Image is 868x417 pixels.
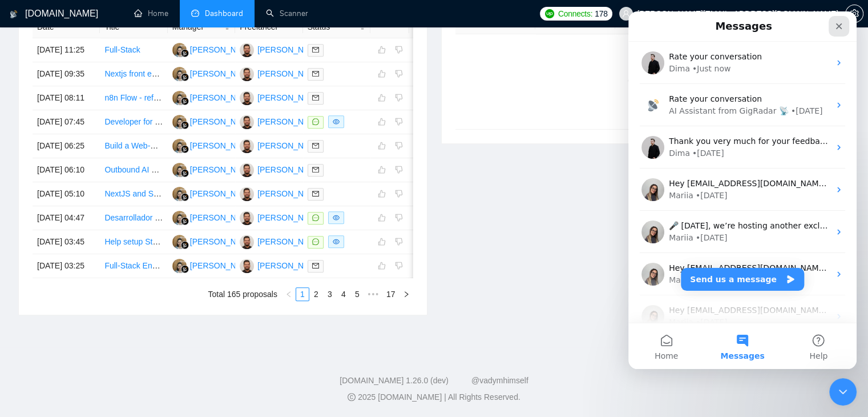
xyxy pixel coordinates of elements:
td: [DATE] 07:45 [33,110,100,134]
img: AA [240,259,254,273]
td: Outbound AI Call & Text Agent Developer with CRM Integration Experience [100,158,167,182]
div: [PERSON_NAME] [257,187,323,200]
li: Next 5 Pages [364,287,382,301]
a: NextJS and ShadCN expert needed for front end project. [104,189,305,198]
span: Help [181,340,199,348]
td: Help setup Stripe Connect and subscriptions for our web app [100,230,167,254]
div: [PERSON_NAME] [190,139,256,152]
img: gigradar-bm.png [181,265,189,273]
a: Help setup Stripe Connect and subscriptions for our web app [104,237,320,246]
img: AA [240,43,254,57]
div: Mariia [41,263,65,275]
span: mail [312,262,319,269]
a: Full-Stack [104,45,140,54]
img: gigradar-bm.png [181,217,189,225]
td: Full-Stack [100,38,167,62]
td: [DATE] 06:10 [33,158,100,182]
a: searchScanner [266,9,308,18]
div: [PERSON_NAME] [257,235,323,248]
div: [PERSON_NAME] [257,115,323,128]
a: AA[PERSON_NAME] [240,260,323,270]
img: ES [172,163,187,177]
div: [PERSON_NAME] [190,115,256,128]
div: Dima [41,136,62,148]
span: Home [26,340,50,348]
div: Mariia [41,220,65,232]
a: ES[PERSON_NAME] [172,69,256,78]
span: right [403,291,410,298]
span: 178 [595,7,607,20]
li: 17 [382,287,399,301]
a: Outbound AI Call & Text Agent Developer with CRM Integration Experience [104,165,369,174]
span: Dashboard [205,9,243,18]
span: eye [333,238,340,245]
button: Send us a message [53,256,176,279]
a: ES[PERSON_NAME] [172,189,256,198]
a: 3 [324,288,336,300]
div: [PERSON_NAME] [190,259,256,272]
a: AA[PERSON_NAME] [240,69,323,78]
img: ES [172,139,187,153]
button: Help [152,312,228,358]
a: n8n Flow - refine existing flows (and in the future help to set up) [104,93,329,102]
td: Nextjs front end design focused web developer [100,62,167,86]
a: AA[PERSON_NAME] [240,236,323,246]
a: Full-Stack Engineer for E-commerce Content Partner Discovery & Outreach Automation [104,261,414,270]
a: ES[PERSON_NAME] [172,260,256,270]
td: Full-Stack Engineer for E-commerce Content Partner Discovery & Outreach Automation [100,254,167,278]
td: [DATE] 08:11 [33,86,100,110]
li: Next Page [399,287,413,301]
a: AA[PERSON_NAME] [240,141,323,150]
span: message [312,238,319,245]
a: 17 [383,288,399,300]
a: AA[PERSON_NAME] [240,93,323,102]
img: gigradar-bm.png [181,145,189,153]
a: @vadymhimself [471,376,528,385]
img: gigradar-bm.png [181,73,189,81]
li: 4 [337,287,350,301]
span: mail [312,70,319,77]
div: [PERSON_NAME] [257,139,323,152]
img: ES [172,235,187,249]
td: Desarrollador React native [100,206,167,230]
img: ES [172,259,187,273]
img: AA [240,211,254,225]
img: gigradar-bm.png [181,97,189,105]
div: Mariia [41,178,65,190]
li: Previous Page [282,287,296,301]
td: [DATE] 03:45 [33,230,100,254]
li: 2 [309,287,323,301]
span: setting [846,9,863,18]
div: • [DATE] [67,220,99,232]
td: [DATE] 11:25 [33,38,100,62]
div: Mariia [41,305,65,317]
img: AA [240,163,254,177]
div: • [DATE] [67,305,99,317]
td: Developer for Offline-First Chatbot App with Data Packs & User Uploads (iOS/Android) [100,110,167,134]
td: Build a Web-Based Dashboard with Goal Tracking, Updates, and Stripe Billing [100,134,167,158]
div: [PERSON_NAME] [190,91,256,104]
div: [PERSON_NAME] [257,211,323,224]
a: ES[PERSON_NAME] [172,212,256,222]
div: [PERSON_NAME] [257,259,323,272]
span: left [285,291,292,298]
button: setting [845,5,863,23]
span: mail [312,94,319,101]
iframe: Intercom live chat [628,11,857,369]
img: gigradar-bm.png [181,193,189,201]
img: AA [240,139,254,153]
li: 3 [323,287,337,301]
img: AA [240,187,254,201]
a: AA[PERSON_NAME] [240,117,323,126]
div: • [DATE] [67,178,99,190]
img: gigradar-bm.png [181,169,189,177]
span: dashboard [191,9,199,17]
a: Nextjs front end design focused web developer [104,69,271,78]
